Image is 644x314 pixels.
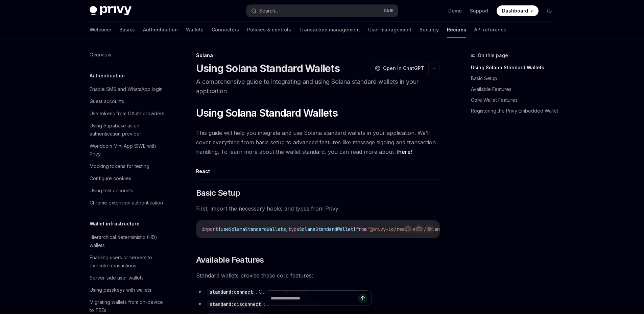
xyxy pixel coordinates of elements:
[90,286,151,294] div: Using passkeys with wallets
[448,7,462,14] a: Demo
[90,274,144,282] div: Server-side user wallets
[288,226,299,232] span: type
[247,22,291,38] a: Policies & controls
[471,84,560,95] a: Available Features
[246,5,398,17] button: Search...CtrlK
[425,224,434,233] button: Ask AI
[119,22,135,38] a: Basics
[84,83,171,95] a: Enable SMS and WhatsApp login
[384,8,394,14] span: Ctrl K
[90,72,125,80] h5: Authentication
[84,231,171,251] a: Hierarchical deterministic (HD) wallets
[186,22,204,38] a: Wallets
[196,255,264,265] span: Available Features
[90,22,111,38] a: Welcome
[474,22,506,38] a: API reference
[90,199,163,207] div: Chrome extension authentication
[84,197,171,209] a: Chrome extension authentication
[84,172,171,185] a: Configure cookies
[84,95,171,107] a: Guest accounts
[447,22,466,38] a: Recipes
[84,107,171,120] a: Use tokens from OAuth providers
[478,51,508,59] span: On this page
[84,284,171,296] a: Using passkeys with wallets
[90,110,164,118] div: Use tokens from OAuth providers
[196,62,340,74] h1: Using Solana Standard Wallets
[196,271,440,280] span: Standard wallets provide these core features:
[218,226,221,232] span: {
[470,7,488,14] a: Support
[90,97,124,105] div: Guest accounts
[299,226,353,232] span: SolanaStandardWallet
[286,226,288,232] span: ,
[221,226,286,232] span: useSolanaStandardWallets
[90,174,131,183] div: Configure cookies
[196,107,338,119] span: Using Solana Standard Wallets
[497,5,539,16] a: Dashboard
[259,7,278,15] div: Search...
[196,128,440,156] span: This guide will help you integrate and use Solana standard wallets in your application. We’ll cov...
[196,188,240,198] span: Basic Setup
[84,49,171,61] a: Overview
[398,148,412,155] a: here!
[471,95,560,105] a: Core Wallet Features
[471,105,560,116] a: Registering the Privy Embedded Wallet
[90,142,167,158] div: Worldcoin Mini App SIWE with Privy
[471,62,560,73] a: Using Solana Standard Wallets
[90,253,167,270] div: Enabling users or servers to execute transactions
[414,224,423,233] button: Copy the contents from the code block
[544,5,555,16] button: Toggle dark mode
[404,224,412,233] button: Report incorrect code
[202,226,218,232] span: import
[502,7,528,14] span: Dashboard
[212,22,239,38] a: Connectors
[367,226,445,232] span: '@privy-io/react-auth/solana'
[368,22,411,38] a: User management
[84,160,171,172] a: Mocking tokens for testing
[358,293,367,303] button: Send message
[371,63,428,74] button: Open in ChatGPT
[84,272,171,284] a: Server-side user wallets
[90,6,132,16] img: dark logo
[90,122,167,138] div: Using Supabase as an authentication provider
[196,287,440,296] li: : Connect the wallet
[299,22,360,38] a: Transaction management
[90,162,149,170] div: Mocking tokens for testing
[471,73,560,84] a: Basic Setup
[196,77,440,96] p: A comprehensive guide to integrating and using Solana standard wallets in your application
[84,185,171,197] a: Using test accounts
[207,288,256,296] code: standard:connect
[356,226,367,232] span: from
[90,220,140,228] h5: Wallet infrastructure
[84,120,171,140] a: Using Supabase as an authentication provider
[420,22,439,38] a: Security
[196,52,440,59] div: Solana
[84,140,171,160] a: Worldcoin Mini App SIWE with Privy
[90,187,133,195] div: Using test accounts
[90,85,163,93] div: Enable SMS and WhatsApp login
[90,233,167,249] div: Hierarchical deterministic (HD) wallets
[84,251,171,272] a: Enabling users or servers to execute transactions
[353,226,356,232] span: }
[196,163,210,179] button: React
[196,204,440,213] span: First, import the necessary hooks and types from Privy:
[143,22,178,38] a: Authentication
[383,65,424,72] span: Open in ChatGPT
[90,51,111,59] div: Overview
